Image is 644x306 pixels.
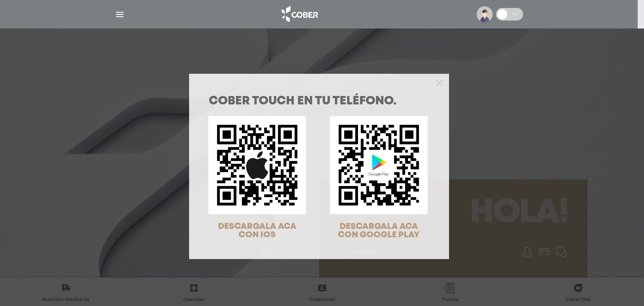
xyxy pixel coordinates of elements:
[218,223,296,239] span: DESCARGALA ACA CON IOS
[209,96,429,107] h1: COBER TOUCH en tu teléfono.
[436,79,442,86] button: Close
[330,116,428,214] img: qr-code
[208,116,306,214] img: qr-code
[338,223,420,239] span: DESCARGALA ACA CON GOOGLE PLAY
